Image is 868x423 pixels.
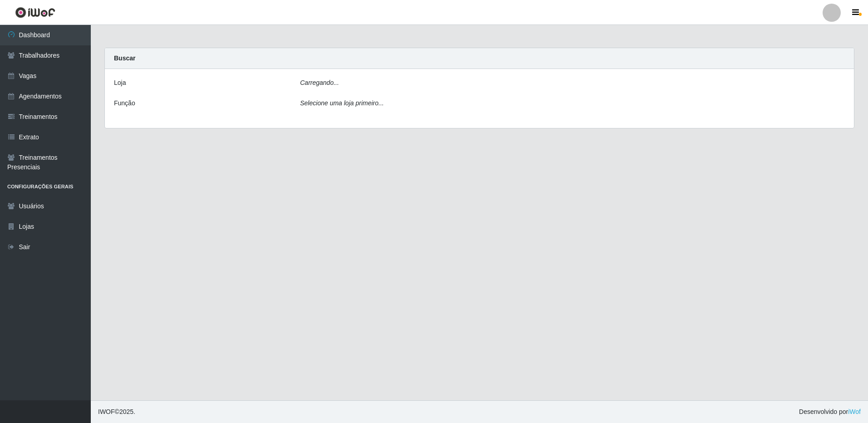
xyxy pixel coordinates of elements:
[114,54,135,62] strong: Buscar
[799,407,861,417] span: Desenvolvido por
[300,79,339,86] i: Carregando...
[15,7,55,18] img: CoreUI Logo
[114,98,135,108] label: Função
[98,407,135,417] span: © 2025 .
[114,78,126,88] label: Loja
[848,408,861,415] a: iWof
[300,99,384,107] i: Selecione uma loja primeiro...
[98,408,115,415] span: IWOF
